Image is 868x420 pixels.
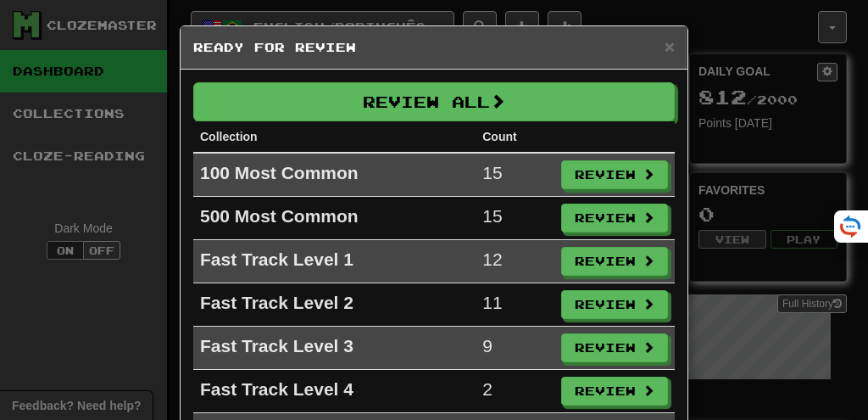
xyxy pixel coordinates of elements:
button: Review [561,204,668,232]
td: Fast Track Level 2 [193,283,476,327]
button: Review [561,377,668,406]
button: Review [561,160,668,189]
th: Collection [193,121,476,153]
td: Fast Track Level 4 [193,370,476,413]
td: 100 Most Common [193,153,476,197]
td: 15 [476,197,554,240]
h5: Ready for Review [193,39,675,56]
td: 11 [476,283,554,327]
button: Review [561,247,668,276]
button: Review All [193,82,675,121]
td: 2 [476,370,554,413]
button: Close [665,37,675,55]
td: 15 [476,153,554,197]
td: Fast Track Level 1 [193,240,476,283]
button: Review [561,333,668,362]
span: × [665,36,675,56]
td: 500 Most Common [193,197,476,240]
td: 9 [476,327,554,370]
td: Fast Track Level 3 [193,327,476,370]
th: Count [476,121,554,153]
td: 12 [476,240,554,283]
button: Review [561,290,668,319]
